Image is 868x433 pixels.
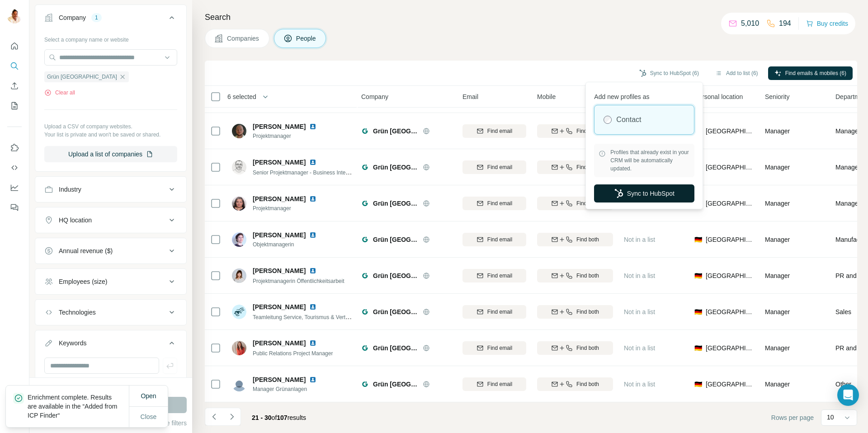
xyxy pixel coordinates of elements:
span: Grün [GEOGRAPHIC_DATA] [373,271,418,280]
img: Logo of Grün Berlin [361,381,368,388]
img: Avatar [232,232,246,247]
span: Manager [765,381,790,388]
button: Find email [462,305,526,319]
button: Dashboard [7,179,22,196]
p: 5,010 [741,18,759,29]
button: Find email [462,377,526,391]
span: Find both [576,163,599,171]
span: [PERSON_NAME] [253,339,306,348]
span: Manager [765,164,790,171]
h4: Search [205,11,857,24]
span: Grün [GEOGRAPHIC_DATA] [373,380,418,389]
span: Companies [227,34,260,43]
button: Add to list (6) [709,66,764,80]
button: Open [134,388,162,404]
img: Avatar [232,268,246,283]
img: Avatar [232,305,246,319]
span: 🇩🇪 [694,235,702,244]
div: Company [59,13,86,22]
span: Not in a list [624,272,655,279]
img: LinkedIn logo [309,267,316,274]
span: Company [361,92,388,101]
button: Enrich CSV [7,78,22,94]
label: Contact [616,114,641,125]
span: Grün [GEOGRAPHIC_DATA] [373,163,418,172]
span: Rows per page [771,413,814,422]
button: Quick start [7,38,22,54]
span: 🇩🇪 [694,344,702,353]
button: Find both [537,341,613,355]
span: Find both [576,344,599,352]
button: Technologies [35,301,186,323]
div: Keywords [59,339,86,348]
div: Open Intercom Messenger [837,384,859,406]
button: Find both [537,377,613,391]
span: Grün [GEOGRAPHIC_DATA] [373,307,418,316]
button: Sync to HubSpot [594,184,694,202]
button: Find email [462,124,526,138]
span: [GEOGRAPHIC_DATA] [706,127,754,136]
button: Find email [462,341,526,355]
span: Close [141,412,157,421]
button: Feedback [7,199,22,216]
span: Not in a list [624,381,655,388]
button: Find both [537,233,613,246]
span: Senior Projektmanager - Business Intelligence [253,169,364,176]
span: [GEOGRAPHIC_DATA] [706,271,754,280]
span: Find email [487,272,512,280]
span: Not in a list [624,344,655,352]
span: [GEOGRAPHIC_DATA] [706,344,754,353]
span: [GEOGRAPHIC_DATA] [706,235,754,244]
img: LinkedIn logo [309,195,316,202]
span: Other [835,380,851,389]
span: Manager [765,344,790,352]
span: Grün [GEOGRAPHIC_DATA] [373,127,418,136]
div: Technologies [59,308,96,317]
span: 🇩🇪 [694,307,702,316]
img: LinkedIn logo [309,376,316,383]
img: Avatar [232,124,246,138]
img: Logo of Grün Berlin [361,127,368,135]
span: [PERSON_NAME] [253,194,306,203]
span: Open [141,392,156,400]
button: Employees (size) [35,271,186,292]
img: Avatar [7,9,22,24]
span: Mobile [537,92,556,101]
button: Clear all [44,89,75,97]
button: Find both [537,197,613,210]
span: [PERSON_NAME] [253,266,306,275]
span: Find both [576,272,599,280]
span: Manager [765,272,790,279]
button: Close [134,409,163,425]
span: 🇩🇪 [694,380,702,389]
span: Profiles that already exist in your CRM will be automatically updated. [610,148,690,173]
div: Annual revenue ($) [59,246,113,255]
button: Company1 [35,7,186,32]
span: [PERSON_NAME] [253,231,306,240]
button: Navigate to next page [223,408,241,426]
span: [GEOGRAPHIC_DATA] [706,307,754,316]
div: 1768 search results remaining [75,383,147,391]
span: Personal location [694,92,743,101]
img: LinkedIn logo [309,231,316,239]
img: LinkedIn logo [309,339,316,347]
div: HQ location [59,216,92,225]
button: Find both [537,124,613,138]
img: Avatar [232,196,246,211]
span: Manager [765,236,790,243]
button: Find both [537,160,613,174]
img: Logo of Grün Berlin [361,344,368,352]
span: 21 - 30 [252,414,272,421]
p: Add new profiles as [594,89,694,101]
span: Grün [GEOGRAPHIC_DATA] [373,199,418,208]
button: Find email [462,160,526,174]
span: Email [462,92,478,101]
span: Manager Grünanlagen [253,385,327,393]
span: [GEOGRAPHIC_DATA] [706,163,754,172]
img: Logo of Grün Berlin [361,272,368,279]
span: [PERSON_NAME] [253,158,306,167]
button: Find emails & mobiles (6) [768,66,853,80]
span: Find email [487,308,512,316]
img: Avatar [232,160,246,174]
p: Enrichment complete. Results are available in the “Added from ICP Finder“ [28,393,129,420]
